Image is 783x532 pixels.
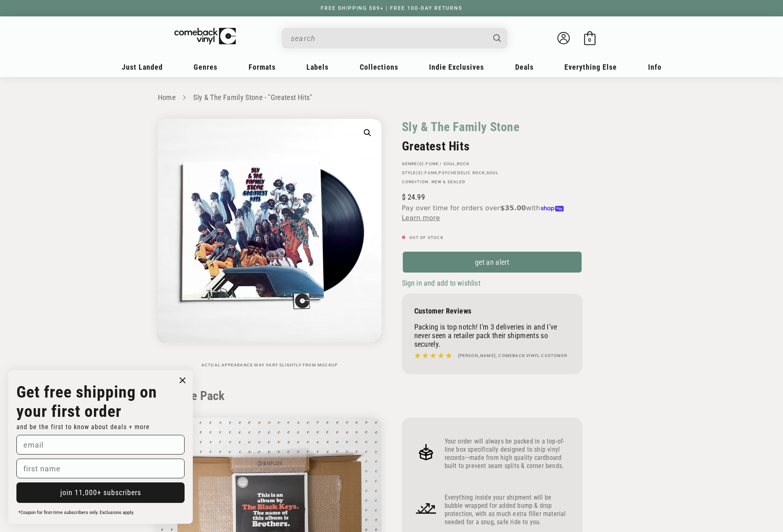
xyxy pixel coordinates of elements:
div: Search [282,28,507,48]
a: Home [158,93,176,102]
a: get an alert [402,251,582,273]
input: When autocomplete results are available use up and down arrows to review and enter to select [291,30,485,47]
span: Indie Exclusives [429,63,484,71]
span: $ [402,193,406,201]
span: Labels [306,63,329,71]
span: Sign in and add to wishlist [402,279,480,287]
img: Frame_4_1.png [414,496,438,520]
a: Funk / Soul [426,161,455,166]
strong: Get free shipping on your first order [16,382,157,421]
img: Frame_4.png [414,440,438,464]
span: Info [648,63,662,71]
p: Your order will always be packed in a top-of-line box specifically designed to ship vinyl records... [445,437,570,470]
img: star5.svg [414,350,452,361]
span: *Coupon for first-time subscribers only. Exclusions apply. [18,510,134,515]
p: Out of stock [402,235,582,240]
a: Soul [486,171,499,175]
span: Everything Else [564,63,617,71]
p: Packing is top notch! I'm 3 deliveries in and I've never seen a retailer pack their shipments so ... [414,323,570,348]
h2: Greatest Hits [402,139,582,153]
p: Condition: New & Sealed [402,180,582,184]
button: Search [486,28,508,48]
p: Everything inside your shipment will be bubble wrapped for added bump & drop protection, with as ... [445,493,570,526]
span: Collections [360,63,398,71]
p: STYLE(S): , , [402,171,582,175]
p: Customer Reviews [414,307,570,315]
span: 0 [588,37,591,43]
span: and be the first to know about deals + more [16,423,150,431]
p: Actual appearance may vary slightly from mockup [158,363,381,368]
a: Sly & The Family Stone [402,119,520,135]
button: join 11,000+ subscribers [16,482,185,503]
span: 24.99 [402,193,425,201]
button: Sign in and add to wishlist [402,278,483,288]
a: Sly & The Family Stone - "Greatest Hits" [193,93,312,102]
h4: [PERSON_NAME], Comeback Vinyl customer [458,352,568,359]
a: FREE SHIPPING $89+ | FREE 100-DAY RETURNS [313,5,470,11]
a: Psychedelic Rock [438,171,485,175]
p: GENRE(S): , [402,161,582,166]
span: Just Landed [122,63,163,71]
input: email [16,435,185,455]
input: first name [16,459,185,478]
span: Formats [249,63,276,71]
a: Rock [457,161,470,166]
span: Deals [515,63,534,71]
h2: How We Pack [158,389,625,403]
a: Funk [425,171,437,175]
nav: breadcrumbs [158,92,625,104]
media-gallery: Gallery Viewer [158,119,381,368]
button: Close dialog [176,374,189,386]
span: Genres [194,63,217,71]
